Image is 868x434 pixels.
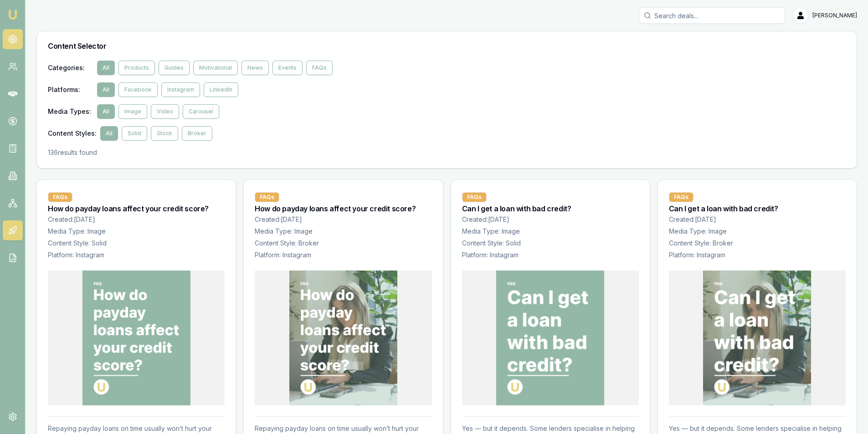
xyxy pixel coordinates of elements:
div: FAQs [48,192,72,202]
span: Categories : [48,63,93,72]
button: All [97,61,115,75]
p: Content Style: Solid [48,239,225,248]
img: How do payday loans affect your credit score? [82,271,190,405]
p: Platform: Instagram [462,250,639,260]
button: News [241,61,269,75]
img: How do payday loans affect your credit score? [289,271,397,405]
span: Platforms : [48,85,93,94]
button: Video [151,104,179,119]
button: All [97,104,115,119]
p: Media Type: Image [48,227,225,236]
button: Carousel [183,104,219,119]
button: Broker [182,126,212,141]
p: 136 results found [48,148,846,157]
p: Content Style: Broker [255,239,431,248]
button: Image [118,104,147,119]
button: Stock [151,126,178,141]
p: Created: [DATE] [255,215,431,224]
span: Media Types : [48,107,93,116]
p: Content Style: Broker [669,239,846,248]
button: Products [118,61,155,75]
div: FAQs [462,192,487,202]
img: emu-icon-u.png [7,9,18,20]
p: Created: [DATE] [669,215,846,224]
p: Media Type: Image [462,227,639,236]
p: Platform: Instagram [48,250,225,260]
button: FAQs [306,61,333,75]
button: LinkedIn [204,82,238,97]
div: FAQs [669,192,693,202]
h3: How do payday loans affect your credit score? [255,205,431,212]
img: Can I get a loan with bad credit? [703,271,811,405]
div: FAQs [255,192,279,202]
button: All [97,82,115,97]
button: All [100,126,118,141]
h3: Can I get a loan with bad credit? [462,205,639,212]
h3: Content Selector [48,42,846,50]
p: Created: [DATE] [462,215,639,224]
h3: Can I get a loan with bad credit? [669,205,846,212]
p: Platform: Instagram [255,250,431,260]
input: Search deals [639,7,785,24]
button: Motivational [193,61,238,75]
button: Instagram [161,82,200,97]
button: Events [272,61,303,75]
span: [PERSON_NAME] [812,12,857,19]
p: Created: [DATE] [48,215,225,224]
p: Media Type: Image [669,227,846,236]
p: Platform: Instagram [669,250,846,260]
button: Solid [122,126,147,141]
button: Facebook [118,82,158,97]
span: Content Styles : [48,129,97,138]
button: Guides [159,61,190,75]
h3: How do payday loans affect your credit score? [48,205,225,212]
p: Media Type: Image [255,227,431,236]
p: Content Style: Solid [462,239,639,248]
img: Can I get a loan with bad credit? [496,271,604,405]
